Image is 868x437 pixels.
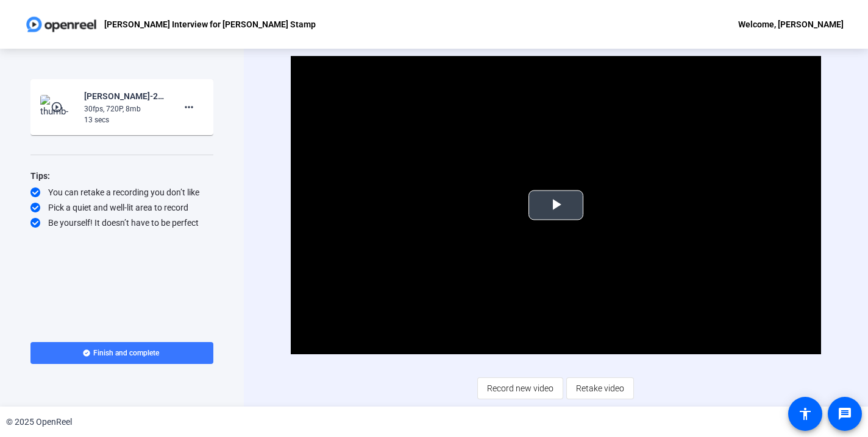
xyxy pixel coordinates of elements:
div: Welcome, [PERSON_NAME] [738,17,844,32]
span: Retake video [576,377,624,400]
div: Tips: [30,169,213,183]
img: OpenReel logo [24,12,98,37]
div: Video Player [291,56,821,354]
button: Record new video [477,377,563,399]
div: You can retake a recording you don’t like [30,186,213,198]
span: Finish and complete [93,348,159,358]
button: Retake video [566,377,634,399]
div: 13 secs [84,114,166,125]
div: Be yourself! It doesn’t have to be perfect [30,217,213,229]
img: thumb-nail [40,95,76,119]
button: Finish and complete [30,342,213,364]
div: [PERSON_NAME]-25-001-1 [PERSON_NAME]-[PERSON_NAME] Interview for [PERSON_NAME] Stamp-175570157684... [84,89,166,103]
p: [PERSON_NAME] Interview for [PERSON_NAME] Stamp [104,17,316,32]
div: 30fps, 720P, 8mb [84,103,166,114]
mat-icon: more_horiz [182,100,196,114]
div: Pick a quiet and well-lit area to record [30,201,213,214]
mat-icon: accessibility [798,407,813,421]
span: Record new video [487,377,553,400]
div: © 2025 OpenReel [6,416,72,428]
mat-icon: play_circle_outline [51,101,65,113]
mat-icon: message [838,407,852,421]
button: Play Video [528,191,583,220]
